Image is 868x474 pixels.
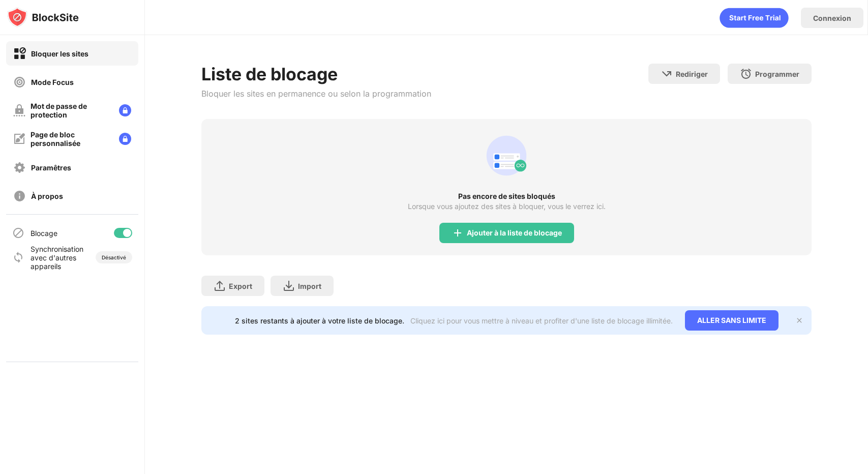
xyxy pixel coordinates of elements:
[13,76,26,88] img: focus-off.svg
[201,64,431,84] div: Liste de blocage
[408,202,606,211] div: Lorsque vous ajoutez des sites à bloquer, vous le verrez ici.
[685,310,779,331] div: ALLER SANS LIMITE
[482,131,531,180] div: animation
[201,88,431,99] div: Bloquer les sites en permanence ou selon la programmation
[31,163,71,172] div: Paramêtres
[12,227,24,239] img: blocking-icon.svg
[235,316,404,325] div: 2 sites restants à ajouter à votre liste de blocage.
[31,78,74,86] div: Mode Focus
[676,70,708,78] div: Rediriger
[31,229,57,238] div: Blocage
[13,104,25,116] img: password-protection-off.svg
[31,102,111,119] div: Mot de passe de protection
[119,133,131,145] img: lock-menu.svg
[13,161,26,174] img: settings-off.svg
[813,14,851,22] div: Connexion
[102,254,126,260] div: Désactivé
[31,245,83,271] div: Synchronisation avec d'autres appareils
[7,7,79,27] img: logo-blocksite.svg
[201,192,812,200] div: Pas encore de sites bloqués
[13,190,26,202] img: about-off.svg
[467,229,562,237] div: Ajouter à la liste de blocage
[31,49,88,58] div: Bloquer les sites
[229,282,252,290] div: Export
[119,104,131,116] img: lock-menu.svg
[795,316,803,324] img: x-button.svg
[13,47,26,60] img: block-on.svg
[13,133,25,145] img: customize-block-page-off.svg
[298,282,321,290] div: Import
[410,316,673,325] div: Cliquez ici pour vous mettre à niveau et profiter d'une liste de blocage illimitée.
[720,8,789,28] div: animation
[12,251,24,263] img: sync-icon.svg
[31,192,63,200] div: À propos
[755,70,799,78] div: Programmer
[31,130,111,147] div: Page de bloc personnalisée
